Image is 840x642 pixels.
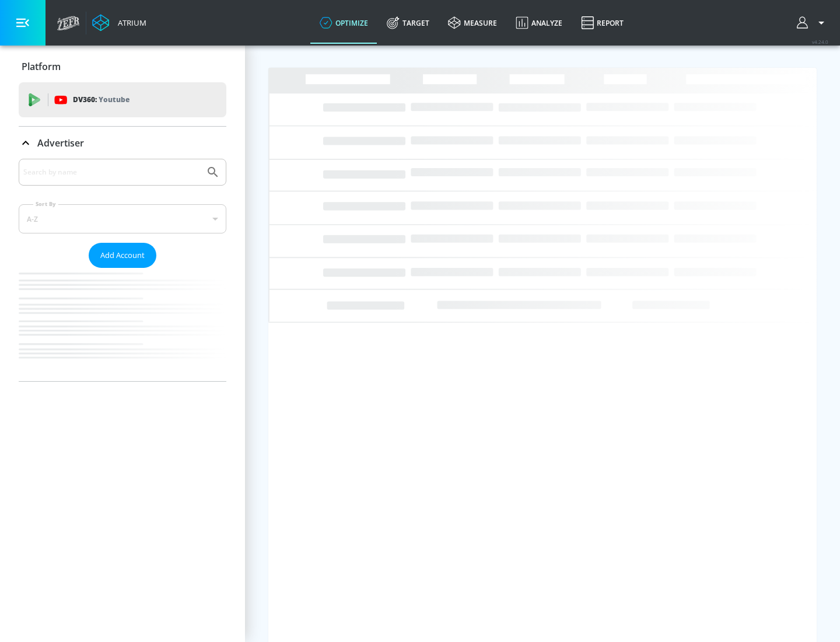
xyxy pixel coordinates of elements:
[19,82,226,117] div: DV360: Youtube
[19,159,226,381] div: Advertiser
[23,165,200,180] input: Search by name
[33,200,58,208] label: Sort By
[19,127,226,159] div: Advertiser
[22,60,61,73] p: Platform
[113,18,146,28] div: Atrium
[439,2,506,44] a: measure
[89,243,156,268] button: Add Account
[377,2,439,44] a: Target
[100,249,145,262] span: Add Account
[572,2,633,44] a: Report
[19,268,226,381] nav: list of Advertiser
[19,204,226,233] div: A-Z
[506,2,572,44] a: Analyze
[812,39,828,45] span: v 4.24.0
[99,93,129,106] p: Youtube
[310,2,377,44] a: optimize
[92,14,146,32] a: Atrium
[19,50,226,83] div: Platform
[73,93,129,106] p: DV360:
[37,137,84,149] p: Advertiser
